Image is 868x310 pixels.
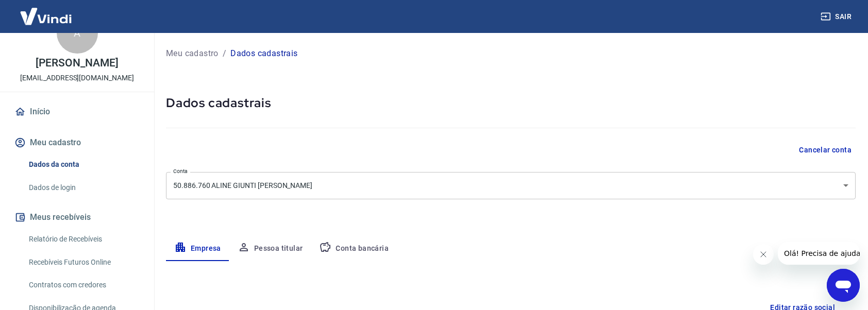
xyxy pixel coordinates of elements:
[36,58,118,68] p: [PERSON_NAME]
[819,7,856,26] button: Sair
[795,141,856,160] button: Cancelar conta
[20,73,134,83] p: [EMAIL_ADDRESS][DOMAIN_NAME]
[12,1,79,32] img: Vindi
[166,95,856,111] h5: Dados cadastrais
[12,100,142,123] a: Início
[6,7,87,15] span: Olá! Precisa de ajuda?
[230,47,297,60] p: Dados cadastrais
[166,236,229,261] button: Empresa
[25,252,142,273] a: Recebíveis Futuros Online
[25,229,142,250] a: Relatório de Recebíveis
[223,47,226,60] p: /
[166,172,856,199] div: 50.886.760 ALINE GIUNTI [PERSON_NAME]
[25,154,142,175] a: Dados da conta
[25,274,142,296] a: Contratos com credores
[173,167,188,175] label: Conta
[753,244,774,265] iframe: Fechar mensagem
[12,206,142,229] button: Meus recebíveis
[12,131,142,154] button: Meu cadastro
[311,236,397,261] button: Conta bancária
[229,236,311,261] button: Pessoa titular
[57,12,98,54] div: A
[827,269,860,302] iframe: Botão para abrir a janela de mensagens
[166,47,219,60] a: Meu cadastro
[25,177,142,198] a: Dados de login
[778,242,860,265] iframe: Mensagem da empresa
